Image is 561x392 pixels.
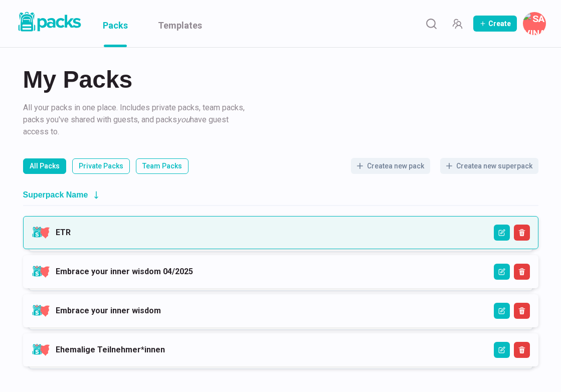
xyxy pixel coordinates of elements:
button: Search [421,14,441,34]
p: All Packs [30,161,60,171]
i: you [177,115,190,124]
button: Createa new pack [351,158,430,174]
button: Edit [494,303,510,319]
button: Savina Tilmann [523,12,546,35]
img: Packs logo [15,10,83,34]
p: Team Packs [142,161,182,171]
button: Edit [494,225,510,241]
a: Packs logo [15,10,83,37]
p: Private Packs [79,161,123,171]
button: Delete Superpack [514,342,530,358]
button: Delete Superpack [514,225,530,241]
p: All your packs in one place. Includes private packs, team packs, packs you've shared with guests,... [23,102,249,138]
button: Edit [494,264,510,280]
button: Edit [494,342,510,358]
button: Createa new superpack [440,158,538,174]
button: Delete Superpack [514,264,530,280]
h2: Superpack Name [23,190,88,200]
button: Delete Superpack [514,303,530,319]
h2: My Packs [23,68,538,92]
button: Manage Team Invites [447,14,467,34]
button: Create Pack [473,16,517,32]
